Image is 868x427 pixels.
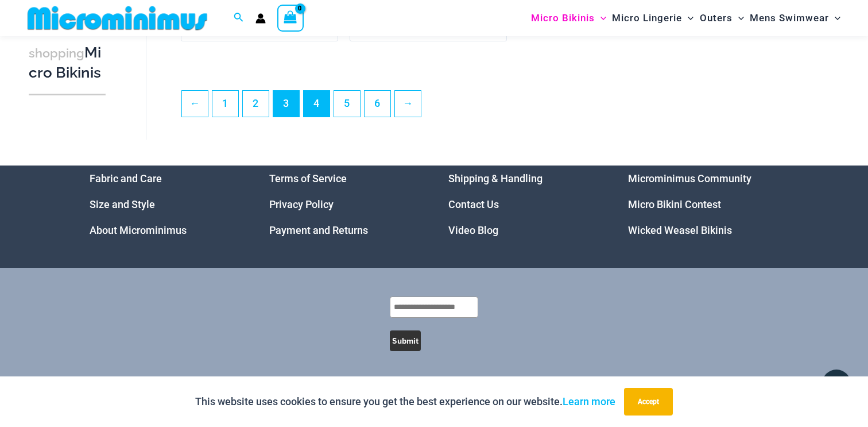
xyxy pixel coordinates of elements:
aside: Footer Widget 2 [269,166,420,243]
a: Contact Us [448,198,499,210]
span: Menu Toggle [829,3,840,33]
a: Video Blog [448,224,498,236]
aside: Footer Widget 1 [90,166,241,243]
nav: Menu [628,166,779,243]
button: Submit [390,330,421,351]
a: Payment and Returns [269,224,368,236]
a: Terms of Service [269,172,347,184]
a: Search icon link [234,11,244,25]
a: Page 5 [334,91,360,117]
nav: Menu [448,166,599,243]
span: shopping [29,45,84,60]
nav: Site Navigation [526,2,845,34]
a: Mens SwimwearMenu ToggleMenu Toggle [747,3,843,33]
span: Micro Bikinis [531,3,595,33]
a: Page 2 [243,91,269,117]
a: Shipping & Handling [448,172,542,184]
a: Page 4 [304,91,330,117]
a: Fabric and Care [90,172,162,184]
button: Accept [624,388,673,416]
a: Microminimus Community [628,172,751,184]
a: Size and Style [90,198,155,210]
aside: Footer Widget 4 [628,166,779,243]
a: → [395,91,421,117]
a: About Microminimus [90,224,187,236]
h3: Micro Bikinis [29,43,106,82]
a: Account icon link [255,13,266,24]
span: Menu Toggle [595,3,606,33]
nav: Menu [269,166,420,243]
a: Wicked Weasel Bikinis [628,224,732,236]
a: View Shopping Cart, empty [277,5,304,31]
p: This website uses cookies to ensure you get the best experience on our website. [195,393,615,410]
a: Micro Bikini Contest [628,198,721,210]
nav: Menu [90,166,241,243]
a: Micro BikinisMenu ToggleMenu Toggle [528,3,609,33]
span: Menu Toggle [733,3,744,33]
a: Page 1 [212,91,238,117]
a: Micro LingerieMenu ToggleMenu Toggle [609,3,696,33]
img: MM SHOP LOGO FLAT [23,5,212,31]
a: Page 6 [365,91,390,117]
span: Mens Swimwear [750,3,829,33]
span: Page 3 [273,91,299,117]
aside: Footer Widget 3 [448,166,599,243]
a: Privacy Policy [269,198,334,210]
span: Outers [700,3,733,33]
nav: Product Pagination [181,90,844,124]
a: ← [182,91,208,117]
a: OutersMenu ToggleMenu Toggle [697,3,747,33]
a: Learn more [563,395,615,407]
span: Menu Toggle [682,3,693,33]
span: Micro Lingerie [612,3,682,33]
